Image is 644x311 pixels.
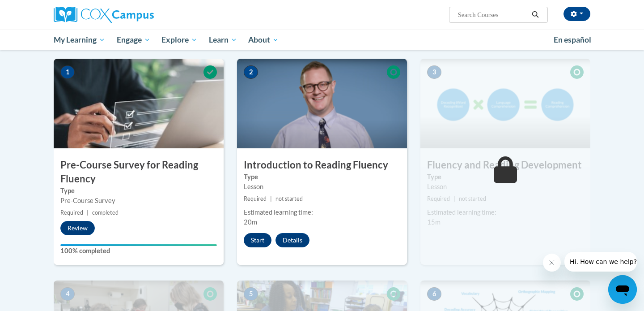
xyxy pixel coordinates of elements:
button: Start [244,233,271,247]
span: | [270,195,272,202]
span: not started [459,195,486,202]
span: Engage [117,35,150,45]
img: Course Image [420,59,590,148]
div: Your progress [60,244,217,246]
a: En español [548,30,597,49]
label: Type [60,186,217,196]
span: 15m [427,218,441,226]
span: 20m [244,218,257,226]
h3: Introduction to Reading Fluency [237,158,407,172]
a: Cox Campus [54,7,224,23]
div: Pre-Course Survey [60,196,217,206]
span: Learn [209,35,237,45]
div: Lesson [427,182,584,192]
label: Type [244,172,400,182]
span: Explore [161,35,197,45]
span: 1 [60,65,75,79]
button: Details [275,233,309,247]
a: Learn [203,30,243,50]
iframe: Button to launch messaging window [608,275,637,304]
iframe: Close message [543,254,561,272]
button: Account Settings [563,7,590,21]
span: En español [554,35,591,44]
span: About [248,35,279,45]
div: Estimated learning time: [244,207,400,217]
img: Cox Campus [54,7,154,23]
span: 5 [244,287,258,301]
span: Required [244,195,267,202]
span: Required [427,195,450,202]
span: 2 [244,65,258,79]
a: Explore [156,30,203,50]
span: completed [92,209,119,216]
div: Lesson [244,182,400,192]
h3: Pre-Course Survey for Reading Fluency [54,158,224,186]
a: About [243,30,285,50]
label: 100% completed [60,246,217,256]
button: Search [529,9,542,20]
a: Engage [111,30,156,50]
input: Search Courses [457,9,529,20]
span: 4 [60,287,75,301]
span: Required [60,209,83,216]
span: | [453,195,455,202]
span: not started [275,195,303,202]
a: My Learning [48,30,111,50]
span: 3 [427,65,441,79]
span: | [87,209,89,216]
div: Estimated learning time: [427,207,584,217]
h3: Fluency and Reading Development [420,158,590,172]
img: Course Image [54,59,224,148]
button: Review [60,221,95,235]
iframe: Message from company [564,252,637,272]
label: Type [427,172,584,182]
span: 6 [427,287,441,301]
img: Course Image [237,59,407,148]
span: My Learning [54,35,105,45]
div: Main menu [40,30,604,50]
